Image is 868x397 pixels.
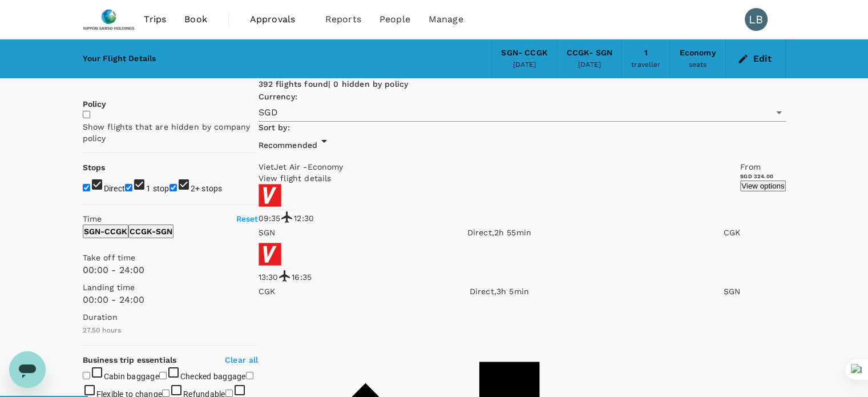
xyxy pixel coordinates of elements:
p: CGK [259,286,275,297]
iframe: Button to launch messaging window [9,351,46,388]
span: Checked baggage [180,372,246,381]
input: 1 stop [125,184,132,191]
div: traveller [631,59,660,71]
span: 1 stop [146,184,169,193]
button: View options [740,181,785,191]
div: [DATE] [578,59,601,71]
strong: Stops [83,163,106,172]
p: Time [83,213,102,224]
strong: Business trip essentials [83,355,177,364]
span: People [380,13,410,26]
span: Cabin baggage [104,372,159,381]
button: Edit [735,50,776,68]
p: 09:35 [259,212,281,224]
div: LB [745,8,768,31]
input: Direct [83,184,90,191]
div: [DATE] [513,59,536,71]
p: CCGK - SGN [130,226,172,237]
input: Cabin baggage [83,372,90,379]
p: Show flights that are hidden by company policy [83,121,259,144]
p: CGK [724,227,740,238]
p: 13:30 [259,271,278,283]
button: Open [771,105,787,121]
p: Clear all [225,354,258,366]
p: SGN [259,227,275,238]
p: 16:35 [292,271,312,283]
input: Refundable [162,390,169,397]
span: Sort by : [259,123,290,132]
input: Checked baggage [159,372,167,379]
span: Reports [325,13,361,26]
input: 2+ stops [169,184,177,191]
div: 392 flights found | 0 hidden by policy [259,78,786,91]
input: Flexible to change [246,372,253,379]
span: 00:00 - 24:00 [83,294,145,305]
span: Manage [429,13,463,26]
div: Your Flight Details [83,53,156,65]
div: 1 [644,47,648,59]
img: Nippon Sanso Holdings Singapore Pte Ltd [83,7,135,32]
span: 2+ stops [191,184,223,193]
p: Landing time [83,282,259,293]
span: - [303,162,307,171]
p: Duration [83,311,259,323]
img: VJ [259,243,281,266]
p: SGN [724,286,740,297]
span: Direct [104,184,126,193]
span: Economy [307,162,343,171]
span: 27.50 hours [83,326,122,334]
span: Book [184,13,207,26]
p: Policy [83,98,259,110]
p: Reset [236,213,259,224]
input: Free seat selection [225,390,233,397]
div: Direct , 3h 5min [470,286,529,297]
div: SGN - CCGK [501,47,547,59]
div: Economy [679,47,716,59]
div: Direct , 2h 55min [467,227,531,238]
span: Currency : [259,92,297,101]
span: Recommended [259,141,318,150]
span: Trips [144,13,166,26]
span: From [740,162,761,171]
span: 00:00 - 24:00 [83,264,145,275]
p: 12:30 [294,212,314,224]
p: Take off time [83,252,259,263]
img: VJ [259,184,281,207]
div: seats [689,59,707,71]
span: VietJet Air [259,162,304,171]
div: CCGK - SGN [567,47,612,59]
p: View flight details [259,173,741,184]
span: Approvals [250,13,307,26]
h6: SGD 324.00 [740,173,785,180]
p: SGN - CCGK [84,226,127,237]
